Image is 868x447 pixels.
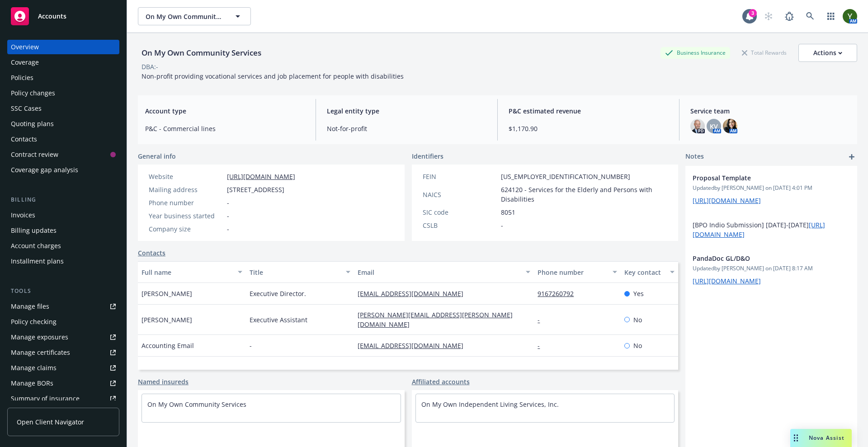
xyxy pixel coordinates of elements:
[145,124,305,133] span: P&C - Commercial lines
[7,376,119,391] a: Manage BORs
[685,246,857,293] div: PandaDoc GL/D&OUpdatedby [PERSON_NAME] on [DATE] 8:17 AM[URL][DOMAIN_NAME]
[11,361,57,375] div: Manage claims
[693,254,826,263] span: PandaDoc GL/D&O
[11,254,64,268] div: Installment plans
[11,239,61,253] div: Account charges
[423,172,497,181] div: FEIN
[693,220,850,239] p: [BPO Indio Submission] [DATE]-[DATE]
[7,299,119,314] a: Manage files
[685,151,704,162] span: Notes
[7,254,119,268] a: Installment plans
[822,7,840,25] a: Switch app
[327,124,486,133] span: Not-for-profit
[138,47,265,59] div: On My Own Community Services
[7,391,119,406] a: Summary of insurance
[11,376,53,391] div: Manage BORs
[809,434,844,442] span: Nova Assist
[843,9,857,24] img: photo
[685,166,857,246] div: Proposal TemplateUpdatedby [PERSON_NAME] on [DATE] 4:01 PM[URL][DOMAIN_NAME] [BPO Indio Submissio...
[11,71,33,85] div: Policies
[11,315,57,329] div: Policy checking
[11,299,49,314] div: Manage files
[7,287,119,296] div: Tools
[142,268,232,277] div: Full name
[7,163,119,177] a: Coverage gap analysis
[142,62,158,71] div: DBA: -
[534,261,620,283] button: Phone number
[11,330,68,344] div: Manage exposures
[621,261,678,283] button: Key contact
[501,185,668,204] span: 624120 - Services for the Elderly and Persons with Disabilities
[801,7,819,25] a: Search
[145,106,305,116] span: Account type
[11,101,42,116] div: SSC Cases
[11,147,58,162] div: Contract review
[138,377,189,386] a: Named insureds
[327,106,486,116] span: Legal entity type
[142,72,404,80] span: Non-profit providing vocational services and job placement for people with disabilities
[227,211,229,221] span: -
[790,429,802,447] div: Drag to move
[250,341,252,350] span: -
[693,184,850,192] span: Updated by [PERSON_NAME] on [DATE] 4:01 PM
[358,268,520,277] div: Email
[149,224,223,234] div: Company size
[509,124,668,133] span: $1,170.90
[11,163,78,177] div: Coverage gap analysis
[11,223,57,238] div: Billing updates
[11,208,35,222] div: Invoices
[7,330,119,344] a: Manage exposures
[142,289,192,298] span: [PERSON_NAME]
[759,7,778,25] a: Start snowing
[501,207,515,217] span: 8051
[693,196,761,205] a: [URL][DOMAIN_NAME]
[7,223,119,238] a: Billing updates
[693,173,826,183] span: Proposal Template
[7,195,119,204] div: Billing
[358,311,513,329] a: [PERSON_NAME][EMAIL_ADDRESS][PERSON_NAME][DOMAIN_NAME]
[149,185,223,194] div: Mailing address
[798,44,857,62] button: Actions
[227,224,229,234] span: -
[421,400,559,409] a: On My Own Independent Living Services, Inc.
[142,315,192,325] span: [PERSON_NAME]
[227,172,295,181] a: [URL][DOMAIN_NAME]
[423,221,497,230] div: CSLB
[538,289,581,298] a: 9167260792
[538,315,547,324] a: -
[660,47,730,58] div: Business Insurance
[250,268,340,277] div: Title
[509,106,668,116] span: P&C estimated revenue
[538,341,547,350] a: -
[710,122,718,131] span: KV
[11,117,54,131] div: Quoting plans
[7,40,119,54] a: Overview
[7,117,119,131] a: Quoting plans
[246,261,354,283] button: Title
[423,190,497,199] div: NAICS
[633,341,642,350] span: No
[7,101,119,116] a: SSC Cases
[846,151,857,162] a: add
[723,119,737,133] img: photo
[501,172,630,181] span: [US_EMPLOYER_IDENTIFICATION_NUMBER]
[11,391,80,406] div: Summary of insurance
[780,7,798,25] a: Report a Bug
[227,185,284,194] span: [STREET_ADDRESS]
[633,315,642,325] span: No
[250,315,307,325] span: Executive Assistant
[412,151,443,161] span: Identifiers
[11,345,70,360] div: Manage certificates
[227,198,229,207] span: -
[412,377,470,386] a: Affiliated accounts
[138,7,251,25] button: On My Own Community Services
[146,12,224,21] span: On My Own Community Services
[690,119,705,133] img: photo
[7,361,119,375] a: Manage claims
[501,221,503,230] span: -
[147,400,246,409] a: On My Own Community Services
[7,208,119,222] a: Invoices
[813,44,842,61] div: Actions
[11,40,39,54] div: Overview
[7,4,119,29] a: Accounts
